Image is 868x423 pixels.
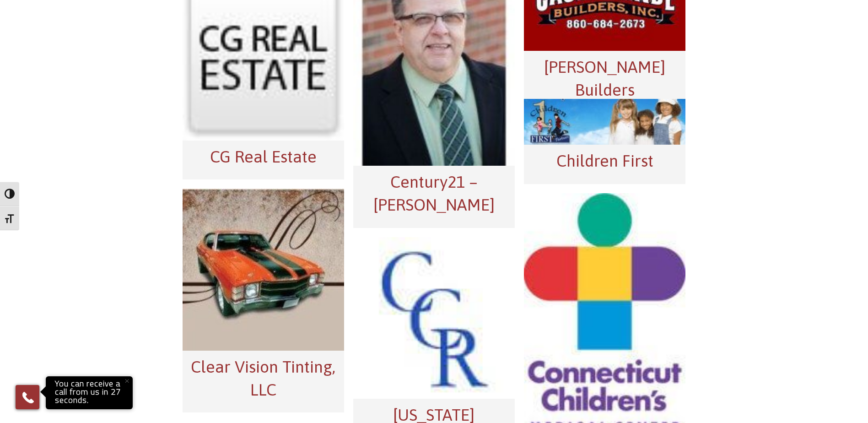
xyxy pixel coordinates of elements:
[528,55,681,102] h2: [PERSON_NAME] Builders
[187,145,340,168] h2: CG Real Estate
[187,355,340,401] h2: Clear Vision Tinting, LLC
[358,170,510,217] h2: Century21 – [PERSON_NAME]
[528,149,681,172] h2: Children First
[21,390,35,405] img: Phone icon
[48,379,130,407] p: You can receive a call from us in 27 seconds.
[117,371,137,391] button: Close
